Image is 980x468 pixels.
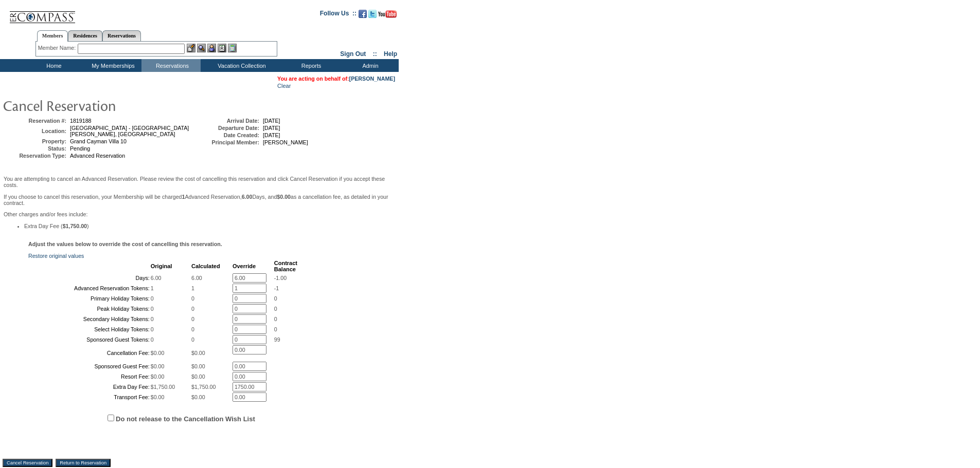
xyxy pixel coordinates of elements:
span: Grand Cayman Villa 10 [70,138,127,144]
span: $0.00 [151,350,165,356]
span: 0 [151,306,154,312]
td: Reservations [141,59,201,72]
td: Secondary Holiday Tokens: [29,314,150,324]
span: 1 [191,285,194,291]
a: Residences [68,30,102,41]
img: Impersonate [207,44,216,52]
b: 6.00 [242,194,253,200]
td: Reports [280,59,340,72]
td: Property: [5,138,66,144]
span: $0.00 [191,394,205,400]
p: You are attempting to cancel an Advanced Reservation. Please review the cost of cancelling this r... [4,176,395,188]
td: Location: [5,125,66,137]
b: $0.00 [277,194,291,200]
span: -1 [274,285,279,291]
input: Return to Reservation [56,459,111,467]
span: 0 [274,295,277,302]
span: $0.00 [191,350,205,356]
span: 0 [191,336,194,343]
td: Principal Member: [198,139,259,145]
a: Follow us on Twitter [368,13,377,19]
b: Override [233,263,256,269]
span: [DATE] [263,132,280,138]
a: Sign Out [340,50,366,58]
span: 0 [151,316,154,322]
img: Follow us on Twitter [368,10,377,18]
label: Do not release to the Cancellation Wish List [116,415,255,423]
td: Select Holiday Tokens: [29,325,150,334]
td: Home [23,59,82,72]
a: Members [37,30,68,42]
b: 1 [182,194,185,200]
span: $0.00 [151,394,165,400]
a: Become our fan on Facebook [359,13,367,19]
td: Arrival Date: [198,118,259,124]
td: Primary Holiday Tokens: [29,294,150,303]
td: Status: [5,145,66,152]
img: Subscribe to our YouTube Channel [378,10,397,18]
td: Vacation Collection [201,59,280,72]
span: 0 [274,316,277,322]
span: $0.00 [191,373,205,380]
span: 0 [191,306,194,312]
span: 99 [274,336,280,343]
span: 6.00 [151,275,162,281]
b: Adjust the values below to override the cost of cancelling this reservation. [28,241,222,247]
td: Sponsored Guest Fee: [29,362,150,371]
img: Reservations [218,44,226,52]
span: $0.00 [151,363,165,369]
a: Restore original values [28,253,84,259]
td: Cancellation Fee: [29,345,150,361]
td: Advanced Reservation Tokens: [29,284,150,293]
span: Advanced Reservation [70,153,125,159]
span: [GEOGRAPHIC_DATA] - [GEOGRAPHIC_DATA][PERSON_NAME], [GEOGRAPHIC_DATA] [70,125,189,137]
td: Days: [29,273,150,283]
span: $1,750.00 [151,384,175,390]
span: You are acting on behalf of: [277,76,395,82]
td: Date Created: [198,132,259,138]
img: b_calculator.gif [228,44,237,52]
td: Sponsored Guest Tokens: [29,335,150,344]
span: 1 [151,285,154,291]
td: Follow Us :: [320,9,357,21]
a: [PERSON_NAME] [349,76,395,82]
span: -1.00 [274,275,287,281]
span: [DATE] [263,125,280,131]
span: [PERSON_NAME] [263,139,308,145]
td: Transport Fee: [29,392,150,402]
span: 0 [151,295,154,302]
b: Contract Balance [274,260,297,272]
span: Pending [70,145,90,152]
b: Original [151,263,172,269]
a: Subscribe to our YouTube Channel [378,13,397,19]
img: View [197,44,206,52]
img: Compass Home [9,3,76,24]
td: Departure Date: [198,125,259,131]
span: [DATE] [263,118,280,124]
span: 0 [274,306,277,312]
a: Clear [277,83,291,89]
span: 0 [151,326,154,332]
td: Extra Day Fee: [29,382,150,391]
td: Peak Holiday Tokens: [29,304,150,313]
td: My Memberships [82,59,141,72]
img: pgTtlCancelRes.gif [3,95,208,116]
td: Reservation Type: [5,153,66,159]
span: 0 [151,336,154,343]
div: Member Name: [38,44,78,52]
span: 0 [191,295,194,302]
td: Admin [340,59,399,72]
span: Other charges and/or fees include: [4,176,395,229]
img: b_edit.gif [187,44,195,52]
span: $1,750.00 [191,384,216,390]
span: $0.00 [151,373,165,380]
span: 0 [191,316,194,322]
span: 1819188 [70,118,92,124]
li: Extra Day Fee ( ) [24,223,395,229]
td: Resort Fee: [29,372,150,381]
span: :: [373,50,377,58]
span: 0 [191,326,194,332]
b: $1,750.00 [63,223,87,229]
span: 0 [274,326,277,332]
span: $0.00 [191,363,205,369]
